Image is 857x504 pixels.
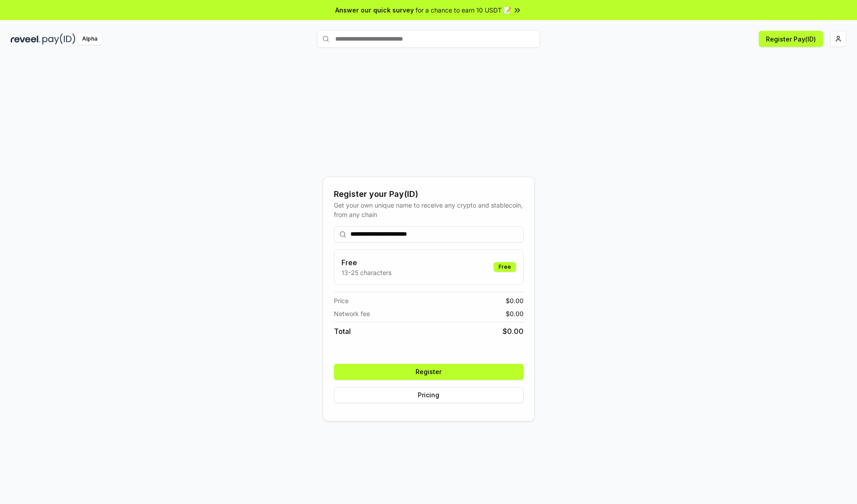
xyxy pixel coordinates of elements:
[506,296,524,305] span: $ 0.00
[42,33,75,45] img: pay_id
[11,33,41,45] img: reveel_dark
[759,31,823,47] button: Register Pay(ID)
[506,309,524,318] span: $ 0.00
[334,296,349,305] span: Price
[416,5,511,15] span: for a chance to earn 10 USDT 📝
[341,257,391,268] h3: Free
[334,326,351,337] span: Total
[334,200,524,219] div: Get your own unique name to receive any crypto and stablecoin, from any chain
[334,387,524,403] button: Pricing
[77,33,102,45] div: Alpha
[334,309,370,318] span: Network fee
[503,326,524,337] span: $ 0.00
[334,188,524,200] div: Register your Pay(ID)
[494,262,516,272] div: Free
[335,5,414,15] span: Answer our quick survey
[334,364,524,380] button: Register
[341,268,391,277] p: 13-25 characters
